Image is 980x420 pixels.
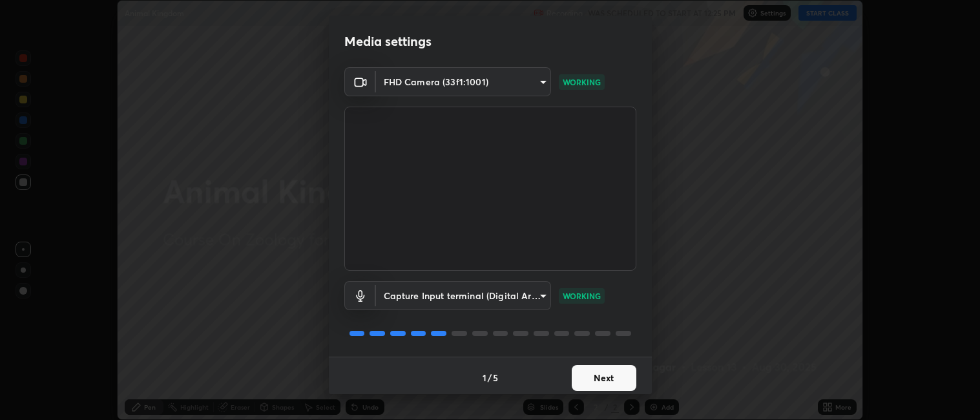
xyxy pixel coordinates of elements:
button: Next [572,365,636,391]
p: WORKING [563,76,601,88]
p: WORKING [563,290,601,302]
h4: 1 [483,371,486,384]
h2: Media settings [344,33,432,50]
div: FHD Camera (33f1:1001) [376,67,551,96]
h4: / [488,371,492,384]
h4: 5 [493,371,498,384]
div: FHD Camera (33f1:1001) [376,281,551,310]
